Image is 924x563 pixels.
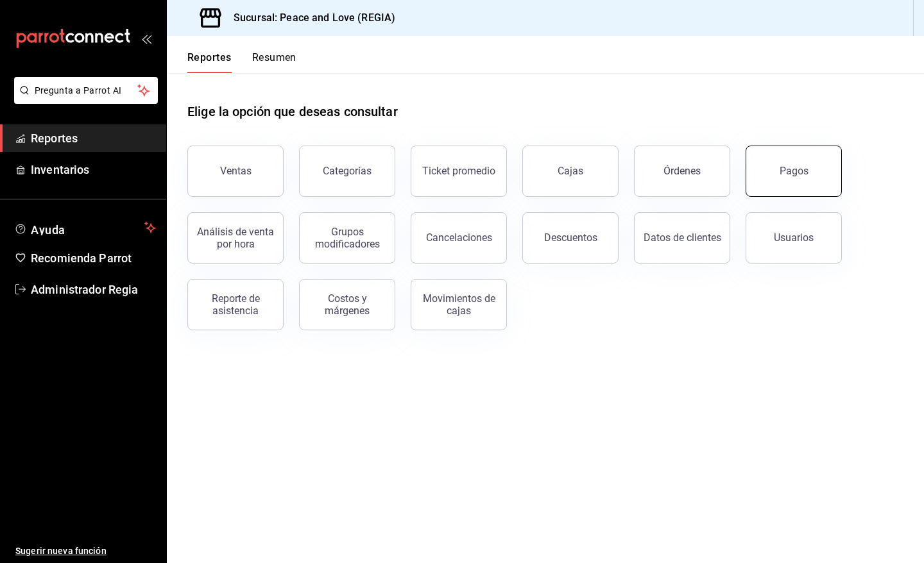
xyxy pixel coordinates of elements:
div: Datos de clientes [644,231,721,244]
button: Datos de clientes [634,212,730,264]
h3: Sucursal: Peace and Love (REGIA) [223,10,395,26]
div: Cancelaciones [426,231,492,244]
button: Usuarios [746,212,842,264]
button: Cancelaciones [411,212,507,264]
button: Pagos [746,146,842,197]
button: Costos y márgenes [299,279,395,330]
div: Usuarios [774,231,814,244]
h1: Elige la opción que deseas consultar [187,102,398,121]
div: Ventas [220,165,252,177]
button: Pregunta a Parrot AI [14,77,158,104]
div: Órdenes [663,165,701,177]
button: Reporte de asistencia [187,279,284,330]
div: Grupos modificadores [307,226,387,250]
div: Ticket promedio [422,165,495,177]
div: Descuentos [544,231,597,244]
button: Categorías [299,146,395,197]
div: Categorías [323,165,372,177]
button: Descuentos [522,212,619,264]
span: Administrador Regia [31,281,156,298]
div: Pagos [780,165,809,177]
span: Inventarios [31,161,156,178]
div: Análisis de venta por hora [196,226,275,250]
span: Recomienda Parrot [31,249,156,267]
button: open_drawer_menu [141,33,151,44]
div: Cajas [558,165,583,177]
button: Análisis de venta por hora [187,212,284,264]
button: Ventas [187,146,284,197]
button: Resumen [252,51,296,73]
span: Pregunta a Parrot AI [35,84,138,97]
button: Movimientos de cajas [411,279,507,330]
div: Movimientos de cajas [419,292,499,317]
a: Pregunta a Parrot AI [9,93,158,106]
button: Reportes [187,51,232,73]
button: Órdenes [634,146,730,197]
button: Cajas [522,146,619,197]
button: Grupos modificadores [299,212,395,264]
div: navigation tabs [187,51,296,73]
span: Sugerir nueva función [15,544,156,558]
span: Ayuda [31,220,139,235]
div: Costos y márgenes [307,292,387,317]
span: Reportes [31,130,156,147]
div: Reporte de asistencia [196,292,275,317]
button: Ticket promedio [411,146,507,197]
